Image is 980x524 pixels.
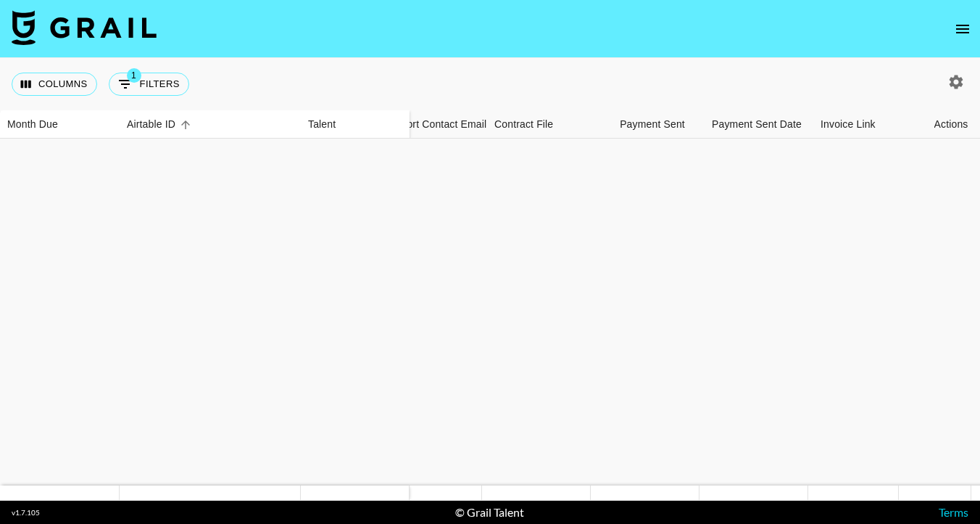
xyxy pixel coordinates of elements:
div: Payment Sent [620,110,685,139]
div: Talent [301,110,410,139]
div: Payment Sent Date [712,110,802,139]
button: Select columns [12,73,97,96]
div: Contract File [494,110,553,139]
div: Actions [922,110,980,139]
div: Payment Sent Date [705,110,813,139]
button: Sort [175,115,196,135]
div: Invoice Link [821,110,876,139]
div: Airtable ID [127,110,175,139]
div: Talent [308,110,336,139]
div: v 1.7.105 [12,508,40,517]
a: Terms [939,505,968,519]
div: Airtable ID [120,110,301,139]
div: Uniport Contact Email [386,110,486,139]
div: Payment Sent [596,110,705,139]
span: 1 [127,68,141,83]
button: open drawer [948,15,977,44]
div: Actions [934,110,968,139]
div: © Grail Talent [455,505,524,520]
div: Contract File [487,110,596,139]
div: Uniport Contact Email [378,110,487,139]
div: Invoice Link [813,110,922,139]
div: Month Due [7,110,58,139]
button: Show filters [109,73,189,96]
img: Grail Talent [12,10,157,45]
